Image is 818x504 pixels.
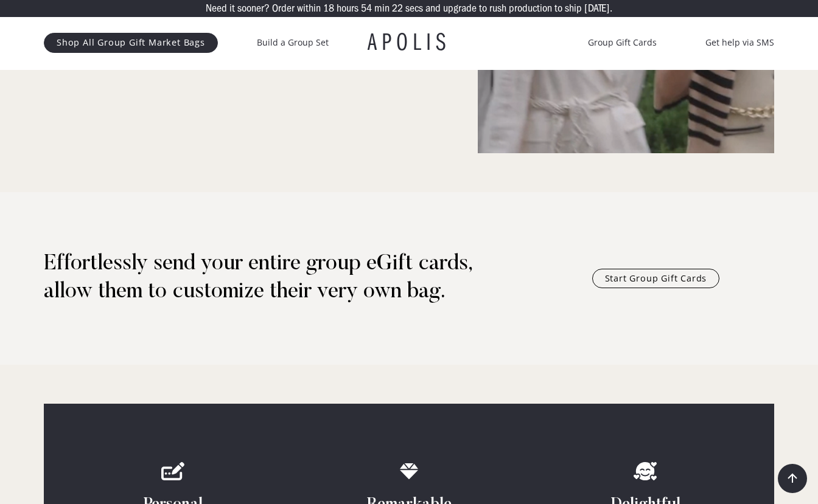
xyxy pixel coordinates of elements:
[425,3,612,14] p: and upgrade to rush production to ship [DATE].
[323,3,334,14] p: 18
[361,3,372,14] p: 54
[405,3,423,14] p: secs
[337,3,358,14] p: hours
[705,35,774,50] a: Get help via SMS
[588,35,657,50] a: Group Gift Cards
[257,35,329,50] a: Build a Group Set
[206,3,321,14] p: Need it sooner? Order within
[44,33,218,52] a: Shop All Group Gift Market Bags
[392,3,403,14] p: 22
[374,3,390,14] p: min
[44,250,518,306] h1: Effortlessly send your entire group eGift cards, allow them to customize their very own bag.
[592,269,720,288] a: Start Group Gift Cards
[368,30,450,55] a: APOLIS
